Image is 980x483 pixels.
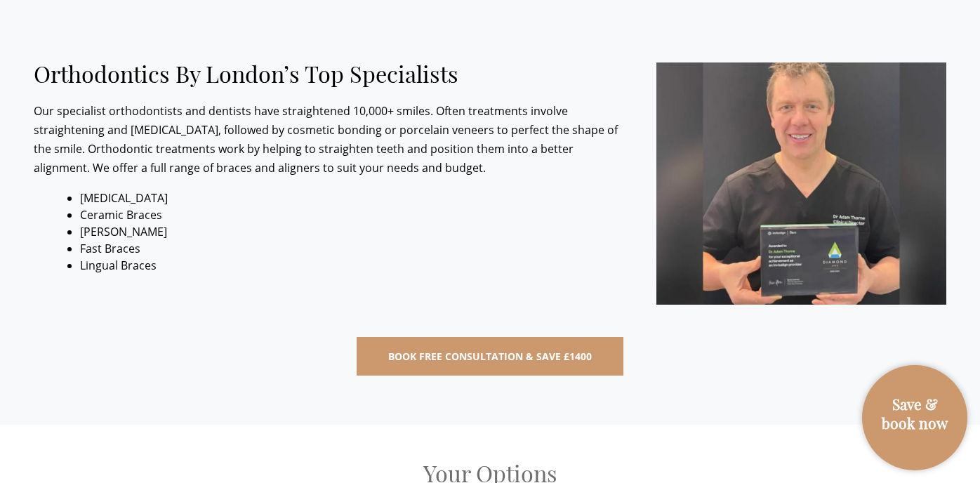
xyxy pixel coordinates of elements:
[34,102,624,178] p: Our specialist orthodontists and dentists have straightened 10,000+ smiles. Often treatments invo...
[80,257,624,274] li: Lingual Braces
[80,240,624,257] li: Fast Braces
[80,190,624,206] li: [MEDICAL_DATA]
[34,60,624,88] h2: Orthodontics By London’s Top Specialists
[357,337,623,376] a: Book Free Consultation & Save £1400
[80,223,624,240] li: [PERSON_NAME]
[80,206,624,223] li: Ceramic Braces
